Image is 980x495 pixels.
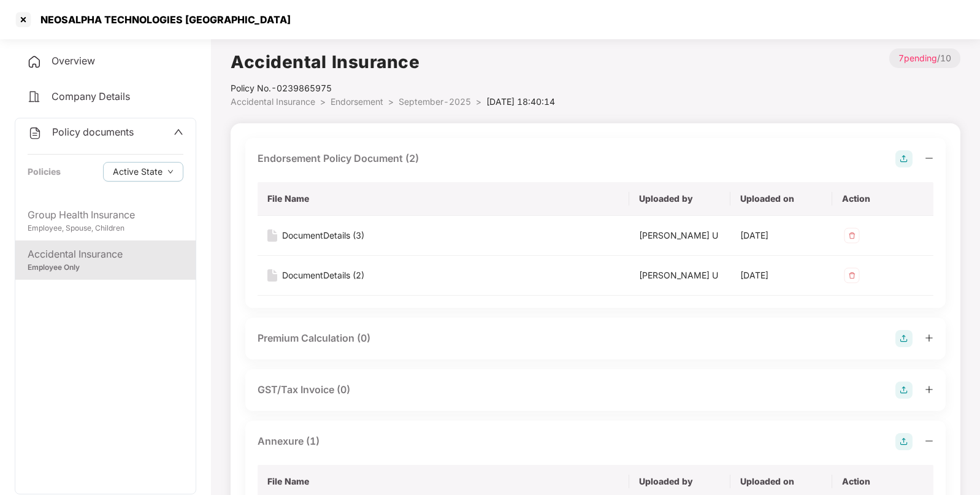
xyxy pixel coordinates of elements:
img: svg+xml;base64,PHN2ZyB4bWxucz0iaHR0cDovL3d3dy53My5vcmcvMjAwMC9zdmciIHdpZHRoPSIyNCIgaGVpZ2h0PSIyNC... [28,126,42,140]
span: 7 pending [898,53,937,63]
span: Active State [113,165,163,178]
div: Policy No.- 0239865975 [231,82,555,95]
span: > [476,96,481,107]
img: svg+xml;base64,PHN2ZyB4bWxucz0iaHR0cDovL3d3dy53My5vcmcvMjAwMC9zdmciIHdpZHRoPSIyOCIgaGVpZ2h0PSIyOC... [895,382,913,399]
span: minus [925,437,933,445]
p: / 10 [889,48,960,68]
span: > [320,96,326,107]
div: [PERSON_NAME] U [639,269,721,282]
div: Premium Calculation (0) [258,331,370,346]
span: September-2025 [399,96,471,107]
th: Uploaded on [730,182,832,216]
div: Annexure (1) [258,434,320,449]
span: plus [925,334,933,342]
div: Accidental Insurance [28,247,183,262]
div: GST/Tax Invoice (0) [258,382,350,397]
button: Active Statedown [103,162,183,182]
span: Overview [52,55,95,67]
img: svg+xml;base64,PHN2ZyB4bWxucz0iaHR0cDovL3d3dy53My5vcmcvMjAwMC9zdmciIHdpZHRoPSIyNCIgaGVpZ2h0PSIyNC... [27,90,42,104]
img: svg+xml;base64,PHN2ZyB4bWxucz0iaHR0cDovL3d3dy53My5vcmcvMjAwMC9zdmciIHdpZHRoPSIzMiIgaGVpZ2h0PSIzMi... [842,226,862,245]
img: svg+xml;base64,PHN2ZyB4bWxucz0iaHR0cDovL3d3dy53My5vcmcvMjAwMC9zdmciIHdpZHRoPSIxNiIgaGVpZ2h0PSIyMC... [267,229,277,242]
img: svg+xml;base64,PHN2ZyB4bWxucz0iaHR0cDovL3d3dy53My5vcmcvMjAwMC9zdmciIHdpZHRoPSIyNCIgaGVpZ2h0PSIyNC... [27,55,42,69]
span: down [167,169,174,175]
img: svg+xml;base64,PHN2ZyB4bWxucz0iaHR0cDovL3d3dy53My5vcmcvMjAwMC9zdmciIHdpZHRoPSIzMiIgaGVpZ2h0PSIzMi... [842,266,862,285]
img: svg+xml;base64,PHN2ZyB4bWxucz0iaHR0cDovL3d3dy53My5vcmcvMjAwMC9zdmciIHdpZHRoPSIyOCIgaGVpZ2h0PSIyOC... [895,150,913,167]
span: [DATE] 18:40:14 [486,96,555,107]
div: Policies [28,165,61,178]
div: Endorsement Policy Document (2) [258,151,419,166]
th: File Name [258,182,629,216]
img: svg+xml;base64,PHN2ZyB4bWxucz0iaHR0cDovL3d3dy53My5vcmcvMjAwMC9zdmciIHdpZHRoPSIxNiIgaGVpZ2h0PSIyMC... [267,269,277,282]
div: DocumentDetails (2) [282,269,364,282]
span: Accidental Insurance [231,96,315,107]
th: Action [832,182,933,216]
h1: Accidental Insurance [231,48,555,75]
div: Group Health Insurance [28,207,183,223]
span: minus [925,154,933,163]
span: Endorsement [331,96,383,107]
div: Employee Only [28,262,183,274]
div: [PERSON_NAME] U [639,229,721,242]
span: Policy documents [52,126,134,138]
span: Company Details [52,90,130,102]
div: NEOSALPHA TECHNOLOGIES [GEOGRAPHIC_DATA] [33,13,291,26]
div: [DATE] [740,229,822,242]
span: plus [925,385,933,394]
th: Uploaded by [629,182,730,216]
span: > [388,96,394,107]
div: Employee, Spouse, Children [28,223,183,234]
span: up [174,127,183,137]
img: svg+xml;base64,PHN2ZyB4bWxucz0iaHR0cDovL3d3dy53My5vcmcvMjAwMC9zdmciIHdpZHRoPSIyOCIgaGVpZ2h0PSIyOC... [895,433,913,450]
img: svg+xml;base64,PHN2ZyB4bWxucz0iaHR0cDovL3d3dy53My5vcmcvMjAwMC9zdmciIHdpZHRoPSIyOCIgaGVpZ2h0PSIyOC... [895,330,913,347]
div: [DATE] [740,269,822,282]
div: DocumentDetails (3) [282,229,364,242]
